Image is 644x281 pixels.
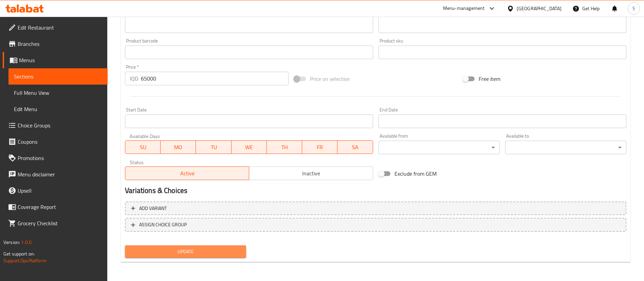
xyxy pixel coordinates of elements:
[3,36,108,52] a: Branches
[234,142,264,152] span: WE
[14,89,102,97] span: Full Menu View
[517,5,562,12] div: [GEOGRAPHIC_DATA]
[130,74,138,83] p: IQD
[632,5,635,12] span: S
[18,170,102,178] span: Menu disclaimer
[267,140,302,154] button: TH
[18,154,102,162] span: Promotions
[14,72,102,81] span: Sections
[161,140,196,154] button: MO
[8,68,108,85] a: Sections
[232,140,267,154] button: WE
[505,141,626,154] div: ​
[3,134,108,150] a: Coupons
[340,142,370,152] span: SA
[3,52,108,68] a: Menus
[14,105,102,113] span: Edit Menu
[3,215,108,231] a: Grocery Checklist
[479,75,500,83] span: Free item
[128,142,158,152] span: SU
[394,170,437,178] span: Exclude from GEM
[163,142,193,152] span: MO
[18,219,102,227] span: Grocery Checklist
[252,169,370,178] span: Inactive
[3,249,35,258] span: Get support on:
[199,142,228,152] span: TU
[3,199,108,215] a: Coverage Report
[21,238,32,247] span: 1.0.0
[337,140,373,154] button: SA
[18,40,102,48] span: Branches
[8,101,108,117] a: Edit Menu
[379,46,626,59] input: Please enter product sku
[3,150,108,166] a: Promotions
[8,85,108,101] a: Full Menu View
[305,142,335,152] span: FR
[18,121,102,129] span: Choice Groups
[141,72,289,85] input: Please enter price
[3,256,47,265] a: Support.OpsPlatform
[18,23,102,32] span: Edit Restaurant
[196,140,231,154] button: TU
[249,166,373,180] button: Inactive
[139,221,187,229] span: ASSIGN CHOICE GROUP
[443,4,485,13] div: Menu-management
[125,46,373,59] input: Please enter product barcode
[19,56,102,64] span: Menus
[302,140,337,154] button: FR
[3,182,108,199] a: Upsell
[125,140,161,154] button: SU
[130,247,241,256] span: Update
[270,142,299,152] span: TH
[125,218,626,232] button: ASSIGN CHOICE GROUP
[18,138,102,146] span: Coupons
[139,204,167,213] span: Add variant
[125,186,626,196] h2: Variations & Choices
[125,166,249,180] button: Active
[3,238,20,247] span: Version:
[310,75,350,83] span: Price on selection
[125,245,246,258] button: Update
[379,141,500,154] div: ​
[18,187,102,195] span: Upsell
[3,117,108,134] a: Choice Groups
[3,166,108,182] a: Menu disclaimer
[3,19,108,36] a: Edit Restaurant
[125,201,626,215] button: Add variant
[128,169,246,178] span: Active
[18,203,102,211] span: Coverage Report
